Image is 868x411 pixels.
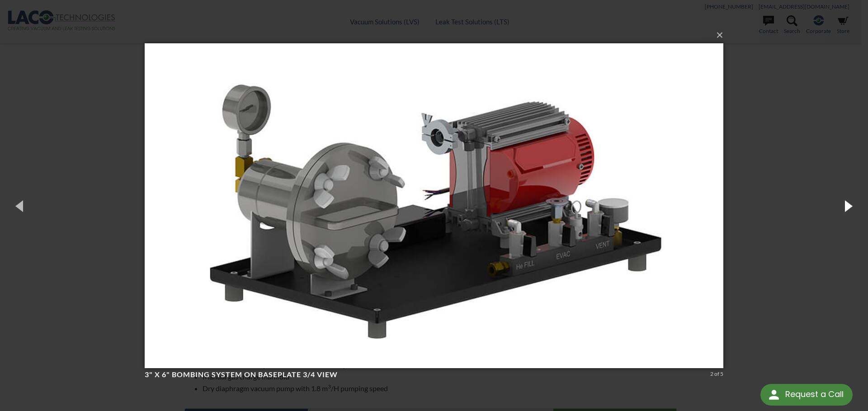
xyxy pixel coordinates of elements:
img: round button [767,388,781,402]
h4: 3" x 6" Bombing system on baseplate 3/4 view [145,370,707,379]
div: Request a Call [785,384,844,405]
div: Request a Call [760,384,853,406]
button: × [147,25,726,45]
div: 2 of 5 [710,370,723,378]
button: Next (Right arrow key) [827,181,868,231]
img: 3" x 6" Bombing system on baseplate 3/4 view [145,25,723,386]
